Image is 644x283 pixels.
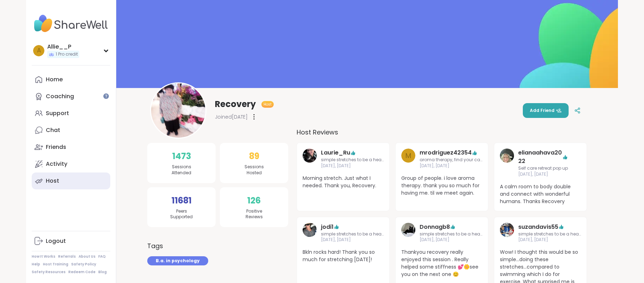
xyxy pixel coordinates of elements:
button: Add Friend [523,103,569,118]
div: Support [46,109,69,117]
a: FAQ [98,254,106,259]
a: Host Training [43,262,68,267]
a: Chat [32,122,110,139]
span: A calm room to body double and connect with wonderful humans. Thanks Recovery [500,183,581,205]
a: jodi1 [321,223,334,231]
a: Home [32,71,110,88]
span: 126 [247,194,261,207]
a: Activity [32,156,110,172]
a: Referrals [58,254,76,259]
a: Logout [32,233,110,250]
iframe: Spotlight [103,93,109,99]
a: suzandavis55 [500,223,514,243]
a: suzandavis55 [518,223,558,231]
span: Morning stretch. Just what I needed. Thank you, Recovery. [303,175,384,189]
span: Group of people. i love aroma therapy. thank you so much for having me. til we meet again. [401,175,482,197]
a: m [401,149,415,169]
span: Recovery [215,99,256,110]
a: elianaahava2022 [500,149,514,177]
a: Safety Policy [71,262,96,267]
a: Coaching [32,88,110,105]
div: Chat [46,126,60,134]
div: Logout [46,237,66,245]
div: Coaching [46,93,74,100]
div: Host [46,177,59,185]
span: simple stretches to be a healthier & relaxed you [321,231,384,237]
a: Redeem Code [68,270,95,275]
span: 11681 [172,194,192,207]
a: Support [32,105,110,122]
img: Laurie_Ru [303,149,317,163]
a: Laurie_Ru [321,149,350,157]
span: [DATE], [DATE] [420,163,482,169]
a: mrodriguez42354 [420,149,472,157]
div: Friends [46,143,66,151]
a: Laurie_Ru [303,149,317,169]
span: Add Friend [530,107,562,114]
span: Sessions Hosted [244,164,264,176]
div: Allie__P [47,43,79,51]
img: jodi1 [303,223,317,237]
span: m [405,150,411,161]
div: Home [46,76,63,83]
span: [DATE], [DATE] [321,163,384,169]
span: 1 Pro credit [56,51,78,57]
div: Activity [46,160,67,168]
a: jodi1 [303,223,317,243]
a: elianaahava2022 [518,149,562,165]
a: Donnagb8 [401,223,415,243]
img: elianaahava2022 [500,149,514,163]
span: B.a. in psychology [156,258,200,264]
span: Bkln rocks hard! Thank you so much for stretching [DATE]! [303,249,384,263]
span: Self care retreat pop up [518,165,568,171]
img: suzandavis55 [500,223,514,237]
img: Recovery [151,83,205,138]
a: Blog [98,270,107,275]
span: simple stretches to be a healthier & relaxed you [321,157,384,163]
h3: Tags [147,241,163,251]
a: Safety Resources [32,270,66,275]
span: 1473 [172,150,191,163]
span: [DATE], [DATE] [518,237,581,243]
span: [DATE], [DATE] [420,237,482,243]
span: simple stretches to be a healthier & relaxed you [420,231,482,237]
span: simple stretches to be a healthier & relaxed you [518,231,581,237]
img: Donnagb8 [401,223,415,237]
span: Joined [DATE] [215,113,248,120]
span: Sessions Attended [172,164,191,176]
span: 89 [249,150,259,163]
span: aroma therapy, find your calm in a hectic day! [420,157,482,163]
a: About Us [79,254,95,259]
a: How It Works [32,254,55,259]
span: Positive Reviews [246,208,263,220]
span: Peers Supported [170,208,193,220]
span: Thankyou recovery really enjoyed this session . Really helped some stiffness 💕🌼see you on the nex... [401,249,482,278]
span: A [37,46,41,55]
a: Host [32,172,110,189]
a: Help [32,262,40,267]
a: Donnagb8 [420,223,450,231]
a: Friends [32,139,110,156]
span: [DATE], [DATE] [518,171,568,177]
span: [DATE], [DATE] [321,237,384,243]
img: ShareWell Nav Logo [32,11,110,36]
span: Host [264,102,272,107]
